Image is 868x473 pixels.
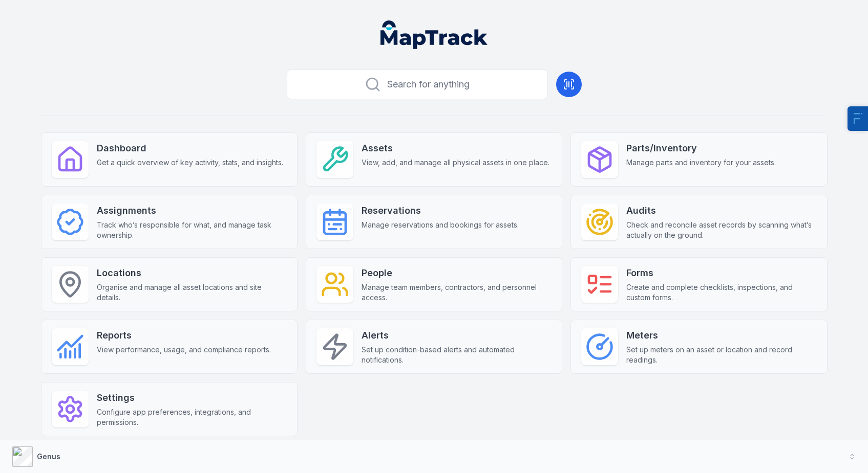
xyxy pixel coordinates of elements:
strong: Forms [626,266,816,280]
strong: Audits [626,204,816,218]
strong: Parts/Inventory [626,141,776,155]
strong: Assets [362,141,549,155]
span: Configure app preferences, integrations, and permissions. [97,407,287,427]
a: MetersSet up meters on an asset or location and record readings. [570,320,827,374]
strong: Locations [97,266,287,280]
a: PeopleManage team members, contractors, and personnel access. [306,257,562,311]
a: AuditsCheck and reconcile asset records by scanning what’s actually on the ground. [570,195,827,249]
strong: Reports [97,328,271,343]
a: AssignmentsTrack who’s responsible for what, and manage task ownership. [41,195,298,249]
span: Check and reconcile asset records by scanning what’s actually on the ground. [626,220,816,240]
a: DashboardGet a quick overview of key activity, stats, and insights. [41,132,298,187]
nav: Global [364,20,504,49]
span: Organise and manage all asset locations and site details. [97,282,287,303]
span: Create and complete checklists, inspections, and custom forms. [626,282,816,303]
span: View, add, and manage all physical assets in one place. [362,157,549,168]
a: ReservationsManage reservations and bookings for assets. [306,195,562,249]
a: Parts/InventoryManage parts and inventory for your assets. [570,132,827,187]
span: Manage reservations and bookings for assets. [362,220,519,230]
span: View performance, usage, and compliance reports. [97,345,271,355]
strong: Alerts [362,328,552,343]
a: SettingsConfigure app preferences, integrations, and permissions. [41,382,298,436]
strong: Reservations [362,204,519,218]
a: AssetsView, add, and manage all physical assets in one place. [306,132,562,187]
span: Get a quick overview of key activity, stats, and insights. [97,157,283,168]
strong: Assignments [97,204,287,218]
span: Track who’s responsible for what, and manage task ownership. [97,220,287,240]
strong: Settings [97,391,287,405]
span: Manage parts and inventory for your assets. [626,157,776,168]
strong: Genus [37,452,60,461]
strong: Meters [626,328,816,343]
a: AlertsSet up condition-based alerts and automated notifications. [306,320,562,374]
a: LocationsOrganise and manage all asset locations and site details. [41,257,298,311]
a: FormsCreate and complete checklists, inspections, and custom forms. [570,257,827,311]
strong: Dashboard [97,141,283,155]
span: Set up condition-based alerts and automated notifications. [362,345,552,365]
button: Search for anything [287,70,548,99]
strong: People [362,266,552,280]
span: Search for anything [387,77,470,92]
a: ReportsView performance, usage, and compliance reports. [41,320,298,374]
span: Set up meters on an asset or location and record readings. [626,345,816,365]
span: Manage team members, contractors, and personnel access. [362,282,552,303]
